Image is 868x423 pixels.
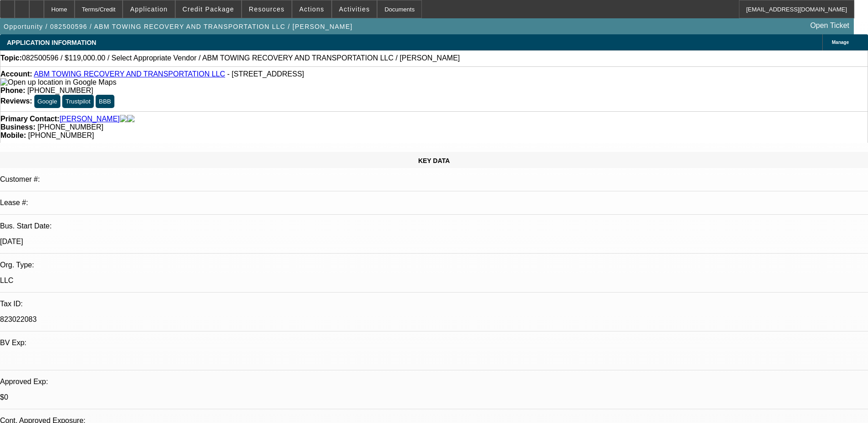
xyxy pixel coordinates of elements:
[22,54,460,62] span: 082500596 / $119,000.00 / Select Appropriate Vendor / ABM TOWING RECOVERY AND TRANSPORTATION LLC ...
[332,0,377,18] button: Activities
[120,115,127,123] img: facebook-icon.png
[38,123,103,131] span: [PHONE_NUMBER]
[0,78,116,87] img: Open up location in Google Maps
[299,5,324,13] span: Actions
[59,115,120,123] a: [PERSON_NAME]
[0,54,22,62] strong: Topic:
[127,115,135,123] img: linkedin-icon.png
[0,97,32,105] strong: Reviews:
[807,18,853,33] a: Open Ticket
[242,0,291,18] button: Resources
[832,40,849,45] span: Manage
[4,23,353,30] span: Opportunity / 082500596 / ABM TOWING RECOVERY AND TRANSPORTATION LLC / [PERSON_NAME]
[176,0,241,18] button: Credit Package
[34,95,60,108] button: Google
[0,70,32,78] strong: Account:
[0,87,25,94] strong: Phone:
[96,95,114,108] button: BBB
[34,70,225,78] a: ABM TOWING RECOVERY AND TRANSPORTATION LLC
[62,95,93,108] button: Trustpilot
[0,78,116,86] a: View Google Maps
[28,131,94,139] span: [PHONE_NUMBER]
[7,39,96,46] span: APPLICATION INFORMATION
[0,131,26,139] strong: Mobile:
[123,0,174,18] button: Application
[227,70,304,78] span: - [STREET_ADDRESS]
[292,0,331,18] button: Actions
[339,5,370,13] span: Activities
[130,5,167,13] span: Application
[418,157,450,164] span: KEY DATA
[27,87,93,94] span: [PHONE_NUMBER]
[249,5,285,13] span: Resources
[0,115,59,123] strong: Primary Contact:
[0,123,35,131] strong: Business:
[183,5,234,13] span: Credit Package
